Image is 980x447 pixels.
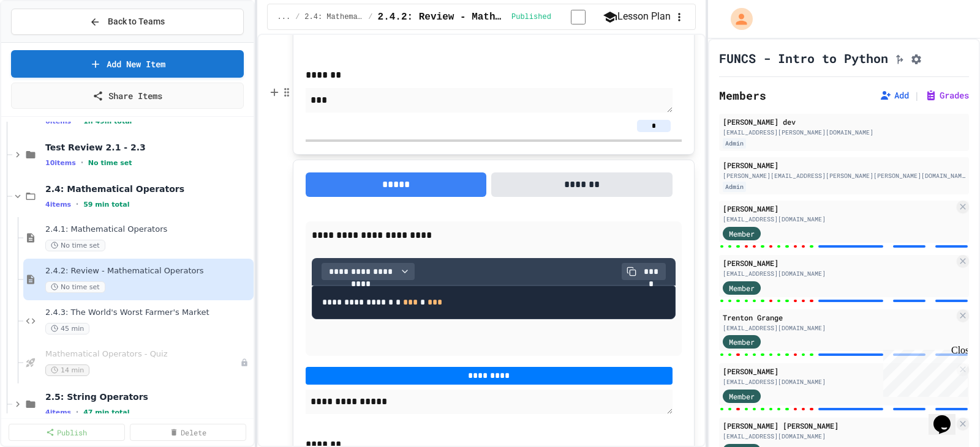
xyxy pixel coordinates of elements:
[723,269,954,278] div: [EMAIL_ADDRESS][DOMAIN_NAME]
[76,407,78,417] span: •
[45,142,251,153] span: Test Review 2.1 - 2.3
[729,391,755,402] span: Member
[914,88,920,103] span: |
[723,203,954,214] div: [PERSON_NAME]
[11,83,244,109] a: Share Items
[45,408,71,416] span: 4 items
[723,377,954,386] div: [EMAIL_ADDRESS][DOMAIN_NAME]
[45,349,240,360] span: Mathematical Operators - Quiz
[45,266,251,276] span: 2.4.2: Review - Mathematical Operators
[929,398,968,435] iframe: chat widget
[719,87,766,104] h2: Members
[11,9,244,35] button: Back to Teams
[511,12,551,22] span: Published
[88,159,132,167] span: No time set
[723,182,746,192] div: Admin
[81,158,83,168] span: •
[45,183,251,194] span: 2.4: Mathematical Operators
[723,128,965,137] div: [EMAIL_ADDRESS][PERSON_NAME][DOMAIN_NAME]
[723,420,954,431] div: [PERSON_NAME] [PERSON_NAME]
[11,50,244,78] a: Add New Item
[511,9,600,24] div: Content is published and visible to students
[723,323,954,333] div: [EMAIL_ADDRESS][DOMAIN_NAME]
[723,312,954,323] div: Trenton Grange
[45,201,71,209] span: 4 items
[76,199,78,209] span: •
[45,240,105,251] span: No time set
[378,10,507,24] span: 2.4.2: Review - Mathematical Operators
[723,171,965,180] div: [PERSON_NAME][EMAIL_ADDRESS][PERSON_NAME][PERSON_NAME][DOMAIN_NAME]
[83,408,129,416] span: 47 min total
[304,12,363,22] span: 2.4: Mathematical Operators
[723,215,954,224] div: [EMAIL_ADDRESS][DOMAIN_NAME]
[368,12,372,22] span: /
[5,5,85,78] div: Chat with us now!Close
[45,281,105,293] span: No time set
[83,117,132,125] span: 1h 49m total
[723,116,965,127] div: [PERSON_NAME] dev
[729,228,755,239] span: Member
[45,391,251,402] span: 2.5: String Operators
[240,358,249,367] div: Unpublished
[723,138,746,149] div: Admin
[719,50,888,67] h1: FUNCS - Intro to Python
[83,201,129,209] span: 59 min total
[277,12,291,22] span: ...
[925,89,969,102] button: Grades
[130,424,246,441] a: Delete
[9,424,125,441] a: Publish
[729,283,755,294] span: Member
[880,89,909,102] button: Add
[45,364,89,376] span: 14 min
[108,15,165,28] span: Back to Teams
[729,336,755,347] span: Member
[878,345,968,397] iframe: chat widget
[723,160,965,171] div: [PERSON_NAME]
[718,5,756,33] div: My Account
[723,257,954,268] div: [PERSON_NAME]
[295,12,300,22] span: /
[45,323,89,334] span: 45 min
[556,10,600,24] input: publish toggle
[603,9,671,24] button: Lesson Plan
[723,366,954,377] div: [PERSON_NAME]
[45,159,76,167] span: 10 items
[45,308,251,318] span: 2.4.3: The World's Worst Farmer's Market
[893,51,905,65] button: Click to see fork details
[910,51,922,65] button: Assignment Settings
[76,116,78,126] span: •
[45,117,71,125] span: 6 items
[45,224,251,235] span: 2.4.1: Mathematical Operators
[723,432,954,441] div: [EMAIL_ADDRESS][DOMAIN_NAME]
